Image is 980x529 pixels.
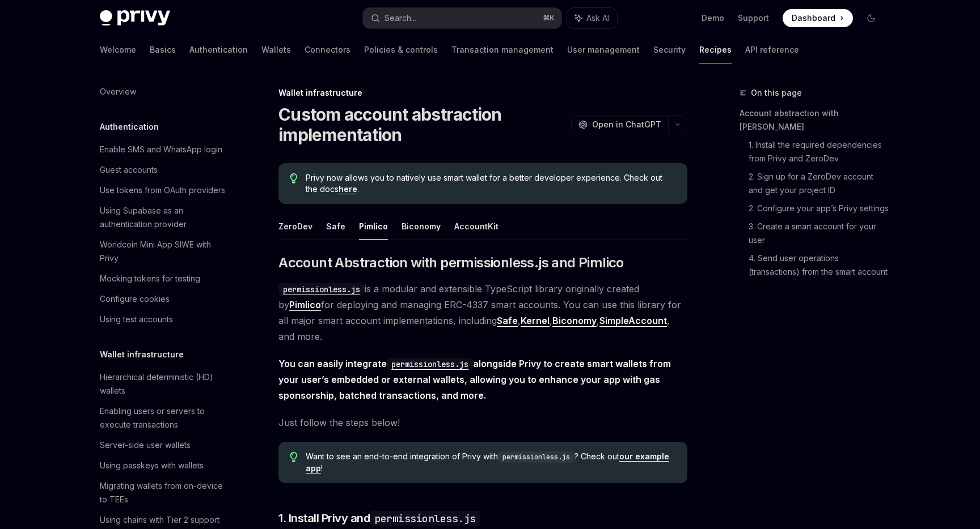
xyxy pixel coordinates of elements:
[740,104,889,136] a: Account abstraction with [PERSON_NAME]
[567,8,617,28] button: Ask AI
[100,313,173,326] div: Using test accounts
[702,12,724,24] a: Demo
[749,136,889,168] a: 1. Install the required dependencies from Privy and ZeroDev
[289,299,321,311] a: Pimlico
[571,115,668,134] button: Open in ChatGPT
[100,479,229,506] div: Migrating wallets from on-device to TEEs
[339,184,357,194] a: here
[749,249,889,281] a: 4. Send user operations (transactions) from the smart account
[792,12,835,24] span: Dashboard
[749,199,889,217] a: 2. Configure your app’s Privy settings
[100,370,229,398] div: Hierarchical deterministic (HD) wallets
[364,36,438,63] a: Policies & controls
[278,254,624,272] span: Account Abstraction with permissionless.js and Pimlico
[100,438,191,452] div: Server-side user wallets
[100,272,200,285] div: Mocking tokens for testing
[91,367,236,401] a: Hierarchical deterministic (HD) wallets
[100,36,136,63] a: Welcome
[387,358,473,369] a: permissionless.js
[100,292,170,306] div: Configure cookies
[359,213,388,240] button: Pimlico
[150,36,176,63] a: Basics
[749,168,889,199] a: 2. Sign up for a ZeroDev account and get your project ID
[498,451,575,463] code: permissionless.js
[738,12,769,24] a: Support
[862,9,880,27] button: Toggle dark mode
[278,510,480,526] span: 1. Install Privy and
[261,36,291,63] a: Wallets
[326,213,345,240] button: Safe
[497,315,518,327] a: Safe
[278,213,312,240] button: ZeroDev
[91,476,236,510] a: Migrating wallets from on-device to TEEs
[745,36,799,63] a: API reference
[278,104,567,145] h1: Custom account abstraction implementation
[385,11,416,25] div: Search...
[100,513,219,527] div: Using chains with Tier 2 support
[91,455,236,476] a: Using passkeys with wallets
[100,238,229,265] div: Worldcoin Mini App SIWE with Privy
[91,160,236,180] a: Guest accounts
[543,14,555,23] span: ⌘ K
[599,315,667,327] a: SimpleAccount
[751,86,802,100] span: On this page
[100,163,158,177] div: Guest accounts
[290,452,298,462] svg: Tip
[91,309,236,330] a: Using test accounts
[306,172,676,195] span: Privy now allows you to natively use smart wallet for a better developer experience. Check out th...
[370,511,480,526] code: permissionless.js
[653,36,686,63] a: Security
[100,348,184,361] h5: Wallet infrastructure
[91,435,236,455] a: Server-side user wallets
[454,213,499,240] button: AccountKit
[278,283,365,295] a: permissionless.js
[91,200,236,234] a: Using Supabase as an authentication provider
[91,82,236,102] a: Overview
[586,12,609,24] span: Ask AI
[100,459,204,472] div: Using passkeys with wallets
[278,283,365,296] code: permissionless.js
[189,36,248,63] a: Authentication
[552,315,597,327] a: Biconomy
[100,120,159,134] h5: Authentication
[100,404,229,432] div: Enabling users or servers to execute transactions
[402,213,441,240] button: Biconomy
[699,36,732,63] a: Recipes
[451,36,554,63] a: Transaction management
[289,299,321,310] strong: Pimlico
[290,173,298,184] svg: Tip
[91,180,236,200] a: Use tokens from OAuth providers
[100,204,229,231] div: Using Supabase as an authentication provider
[91,234,236,268] a: Worldcoin Mini App SIWE with Privy
[749,217,889,249] a: 3. Create a smart account for your user
[521,315,550,327] a: Kernel
[278,358,671,401] strong: You can easily integrate alongside Privy to create smart wallets from your user’s embedded or ext...
[278,281,687,344] span: is a modular and extensible TypeScript library originally created by for deploying and managing E...
[306,451,676,474] span: Want to see an end-to-end integration of Privy with ? Check out !
[100,85,136,99] div: Overview
[363,8,561,28] button: Search...⌘K
[278,87,687,99] div: Wallet infrastructure
[91,401,236,435] a: Enabling users or servers to execute transactions
[91,289,236,309] a: Configure cookies
[91,268,236,289] a: Mocking tokens for testing
[100,10,170,26] img: dark logo
[592,119,661,130] span: Open in ChatGPT
[100,184,225,197] div: Use tokens from OAuth providers
[387,358,473,370] code: permissionless.js
[305,36,350,63] a: Connectors
[783,9,853,27] a: Dashboard
[100,143,222,156] div: Enable SMS and WhatsApp login
[567,36,640,63] a: User management
[278,415,687,430] span: Just follow the steps below!
[91,139,236,160] a: Enable SMS and WhatsApp login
